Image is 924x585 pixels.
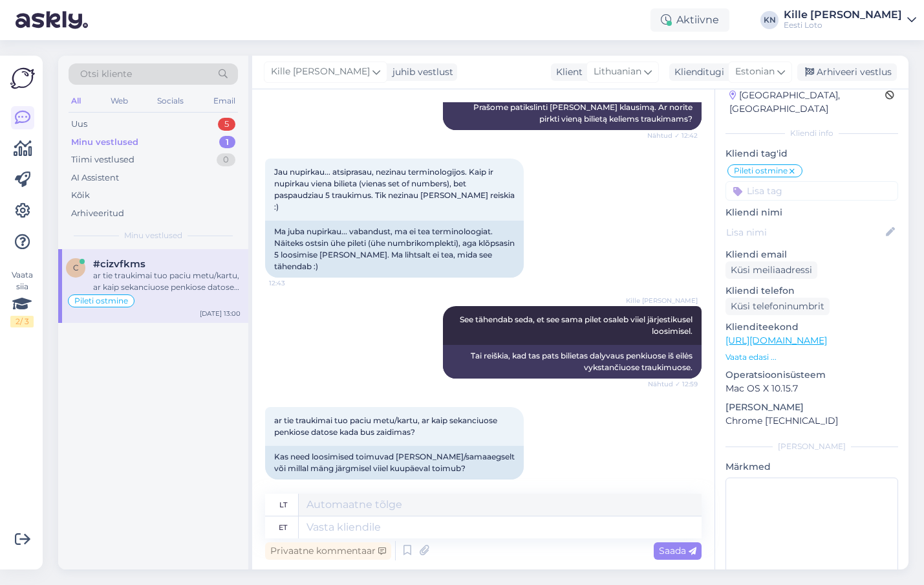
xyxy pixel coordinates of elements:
div: Arhiveeritud [71,207,124,220]
span: Nähtud ✓ 12:42 [647,131,698,140]
div: Email [211,93,238,109]
div: Arhiveeri vestlus [797,63,897,81]
div: Tiimi vestlused [71,153,134,166]
span: #cizvfkms [93,258,145,270]
div: KN [760,11,779,29]
p: Märkmed [725,460,898,474]
span: Kille [PERSON_NAME] [271,65,370,79]
span: c [73,263,79,272]
div: Ma juba nupirkau... vabandust, ma ei tea terminoloogiat. Näiteks ostsin ühe pileti (ühe numbrikom... [265,221,524,278]
div: Küsi meiliaadressi [725,261,817,279]
p: Kliendi email [725,248,898,261]
span: Otsi kliente [80,67,132,81]
div: juhib vestlust [387,65,453,79]
span: Pileti ostmine [734,167,788,175]
div: [GEOGRAPHIC_DATA], [GEOGRAPHIC_DATA] [729,89,885,116]
p: Kliendi telefon [725,284,898,298]
div: Klienditugi [669,65,724,79]
div: 2 / 3 [10,316,34,327]
span: Estonian [735,65,775,79]
div: Kille [PERSON_NAME] [784,10,902,20]
span: 12:43 [269,278,317,288]
div: Klient [551,65,583,79]
span: Nähtud ✓ 12:59 [648,379,698,389]
div: 0 [217,153,235,166]
div: [DATE] 13:00 [200,309,241,318]
div: All [69,93,83,109]
div: Tai reiškia, kad tas pats bilietas dalyvaus penkiuose iš eilės vykstančiuose traukimuose. [443,345,702,379]
div: Kõik [71,189,90,202]
div: Uus [71,118,87,131]
div: Kas need loosimised toimuvad [PERSON_NAME]/samaaegselt või millal mäng järgmisel viiel kuupäeval ... [265,446,524,480]
div: et [279,516,287,538]
p: Operatsioonisüsteem [725,368,898,382]
div: Aktiivne [650,8,729,32]
p: Chrome [TECHNICAL_ID] [725,414,898,428]
span: Saada [659,545,696,557]
div: 5 [218,118,235,131]
span: Lithuanian [594,65,641,79]
p: Klienditeekond [725,320,898,334]
div: AI Assistent [71,171,119,184]
div: ar tie traukimai tuo paciu metu/kartu, ar kaip sekanciuose penkiose datose kada bus zaidimas? [93,270,241,293]
span: Pileti ostmine [74,297,128,305]
p: Vaata edasi ... [725,351,898,363]
p: Mac OS X 10.15.7 [725,382,898,395]
div: Vaata siia [10,269,34,327]
div: Eesti Loto [784,20,902,30]
div: lt [279,494,287,516]
p: Kliendi tag'id [725,147,898,160]
span: Minu vestlused [124,230,182,241]
div: [PERSON_NAME] [725,441,898,452]
a: [URL][DOMAIN_NAME] [725,335,827,346]
div: 1 [219,136,235,149]
div: Minu vestlused [71,136,138,149]
div: Kliendi info [725,127,898,139]
div: Privaatne kommentaar [265,542,391,560]
span: 13:00 [269,480,317,490]
p: [PERSON_NAME] [725,401,898,414]
span: Jau nupirkau... atsiprasau, nezinau terminologijos. Kaip ir nupirkau viena bilieta (vienas set of... [274,167,517,212]
div: Web [108,93,131,109]
div: Socials [155,93,186,109]
span: Kille [PERSON_NAME] [626,296,698,305]
input: Lisa tag [725,181,898,201]
a: Kille [PERSON_NAME]Eesti Loto [784,10,916,30]
div: Prašome patikslinti [PERSON_NAME] klausimą. Ar norite pirkti vieną bilietą keliems traukimams? [443,96,702,130]
span: ar tie traukimai tuo paciu metu/kartu, ar kaip sekanciuose penkiose datose kada bus zaidimas? [274,415,499,437]
input: Lisa nimi [726,225,883,239]
p: Kliendi nimi [725,206,898,219]
span: See tähendab seda, et see sama pilet osaleb viiel järjestikusel loosimisel. [460,315,694,336]
img: Askly Logo [10,66,35,91]
div: Küsi telefoninumbrit [725,298,830,315]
